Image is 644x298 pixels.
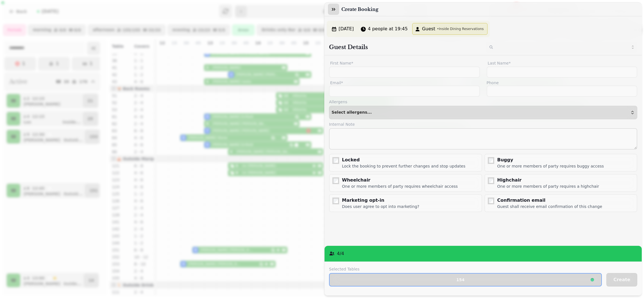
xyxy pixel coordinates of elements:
button: 154 [329,273,602,286]
span: • Inside Dining Reservations [437,27,484,31]
div: Highchair [497,177,599,184]
span: 4 people at 19:45 [368,26,408,32]
div: Marketing opt-in [342,197,419,204]
label: Last Name* [487,60,638,67]
div: Lock the booking to prevent further changes and stop updates [342,163,465,169]
span: Select allergens... [332,110,372,115]
label: Phone [487,80,638,86]
div: Locked [342,157,465,163]
span: [DATE] [339,26,354,32]
label: Selected Tables [329,266,602,272]
div: Buggy [497,157,604,163]
label: Internal Note [329,122,637,127]
label: First Name* [329,60,480,67]
h2: Guest Details [329,43,481,51]
button: Create [606,273,637,286]
div: Wheelchair [342,177,458,184]
label: Allergens [329,99,637,105]
h3: Create Booking [341,6,381,13]
div: Confirmation email [497,197,602,204]
div: One or more members of party requires buggy access [497,163,604,169]
div: Guest shall receive email confirmation of this change [497,204,602,209]
p: 154 [456,278,464,282]
span: Create [613,278,630,282]
span: Guest [422,26,435,32]
div: Does user agree to opt into marketing? [342,204,419,209]
div: One or more members of party requires a highchair [497,184,599,189]
p: 4 / 4 [337,250,344,257]
div: One or more members of party requires wheelchair access [342,184,458,189]
button: Select allergens... [329,106,637,119]
label: Email* [329,80,480,86]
